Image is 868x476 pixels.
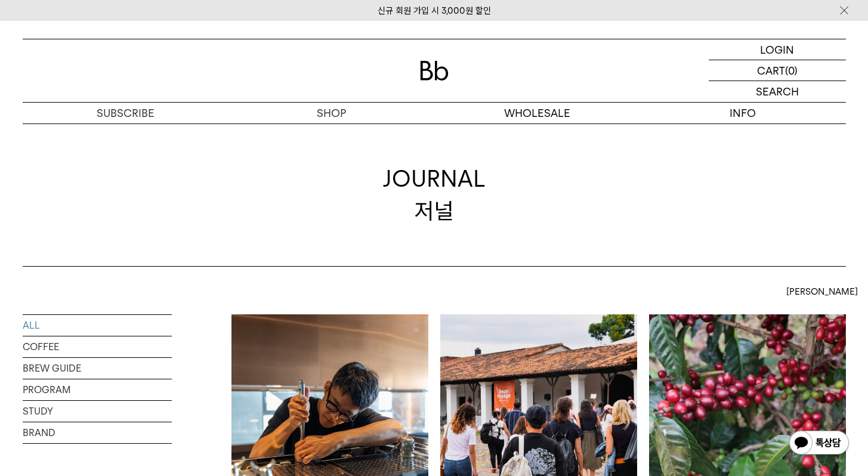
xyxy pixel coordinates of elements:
a: ALL [23,315,172,336]
p: WHOLESALE [434,103,640,123]
span: [PERSON_NAME] [786,285,858,299]
a: 신규 회원 가입 시 3,000원 할인 [378,5,491,16]
p: INFO [640,103,846,123]
a: STUDY [23,401,172,422]
a: LOGIN [709,39,846,60]
p: LOGIN [760,39,794,60]
p: CART [757,60,785,81]
img: 카카오톡 채널 1:1 채팅 버튼 [788,429,850,458]
a: PROGRAM [23,379,172,400]
a: CART (0) [709,60,846,81]
div: JOURNAL 저널 [383,163,486,226]
p: (0) [785,60,798,81]
img: 로고 [420,61,449,81]
a: SHOP [228,103,434,123]
a: COFFEE [23,336,172,357]
a: BRAND [23,422,172,443]
p: SEARCH [756,81,799,102]
a: BREW GUIDE [23,358,172,379]
a: SUBSCRIBE [23,103,228,123]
